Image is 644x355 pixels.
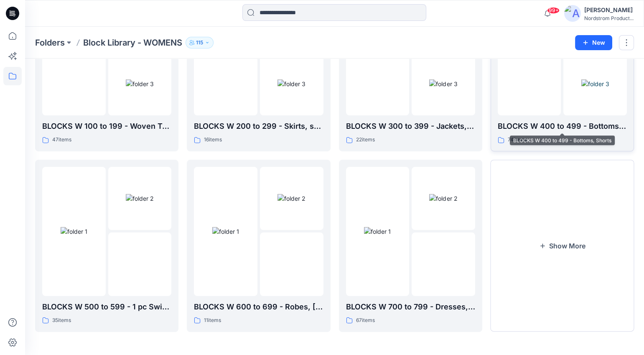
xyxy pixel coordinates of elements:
[35,37,65,49] a: Folders
[212,227,239,236] img: folder 1
[126,194,154,203] img: folder 2
[429,79,457,88] img: folder 3
[581,79,609,88] img: folder 3
[277,79,305,88] img: folder 3
[126,79,154,88] img: folder 3
[35,160,178,332] a: folder 1folder 2folder 3BLOCKS W 500 to 599 - 1 pc Swim, Bodysuits, Jumpsuits, Bras, Teddies, One...
[204,316,221,325] p: 11 items
[42,120,171,132] p: BLOCKS W 100 to 199 - Woven Tops, Shirts, PJ Tops
[204,135,222,144] p: 16 items
[491,160,634,332] button: Show More
[508,135,527,144] p: 74 items
[498,120,627,132] p: BLOCKS W 400 to 499 - Bottoms, Shorts
[83,37,182,49] p: Block Library - WOMENS
[277,194,305,203] img: folder 2
[564,5,581,22] img: avatar
[187,160,330,332] a: folder 1folder 2folder 3BLOCKS W 600 to 699 - Robes, [GEOGRAPHIC_DATA]11items
[575,35,612,50] button: New
[52,316,71,325] p: 35 items
[356,316,375,325] p: 67 items
[196,38,203,47] p: 115
[346,301,475,313] p: BLOCKS W 700 to 799 - Dresses, Cami's, Gowns, Chemise
[52,135,71,144] p: 47 items
[194,301,323,313] p: BLOCKS W 600 to 699 - Robes, [GEOGRAPHIC_DATA]
[356,135,375,144] p: 22 items
[429,194,457,203] img: folder 2
[42,301,171,313] p: BLOCKS W 500 to 599 - 1 pc Swim, Bodysuits, Jumpsuits, Bras, Teddies, Onesies, Swim Top
[61,227,87,236] img: folder 1
[547,7,560,14] span: 99+
[339,160,482,332] a: folder 1folder 2folder 3BLOCKS W 700 to 799 - Dresses, Cami's, Gowns, Chemise67items
[584,5,634,15] div: [PERSON_NAME]
[194,120,323,132] p: BLOCKS W 200 to 299 - Skirts, skorts, 1/2 Slip, Full Slip
[346,120,475,132] p: BLOCKS W 300 to 399 - Jackets, Blazers, Outerwear, Sportscoat, Vest
[584,15,634,21] div: Nordstrom Product...
[364,227,391,236] img: folder 1
[186,37,214,49] button: 115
